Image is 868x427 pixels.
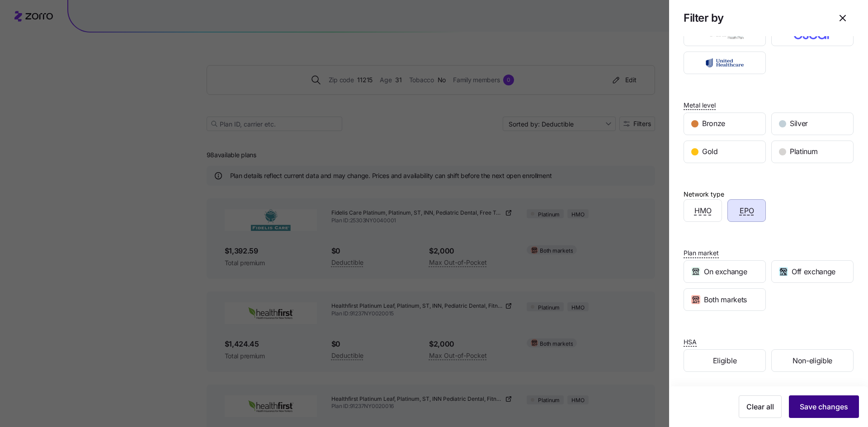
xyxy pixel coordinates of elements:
[793,355,832,366] span: Non-eligible
[739,395,782,418] button: Clear all
[704,294,747,305] span: Both markets
[740,205,754,216] span: EPO
[692,54,758,72] img: UnitedHealthcare
[704,266,747,277] span: On exchange
[684,101,716,110] span: Metal level
[746,401,774,412] span: Clear all
[790,146,817,157] span: Platinum
[702,146,718,157] span: Gold
[800,401,848,412] span: Save changes
[684,189,724,199] div: Network type
[684,338,697,347] span: HSA
[684,11,825,25] h1: Filter by
[702,118,725,129] span: Bronze
[684,249,719,258] span: Plan market
[789,395,859,418] button: Save changes
[713,355,736,366] span: Eligible
[694,205,712,216] span: HMO
[790,118,808,129] span: Silver
[792,266,835,277] span: Off exchange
